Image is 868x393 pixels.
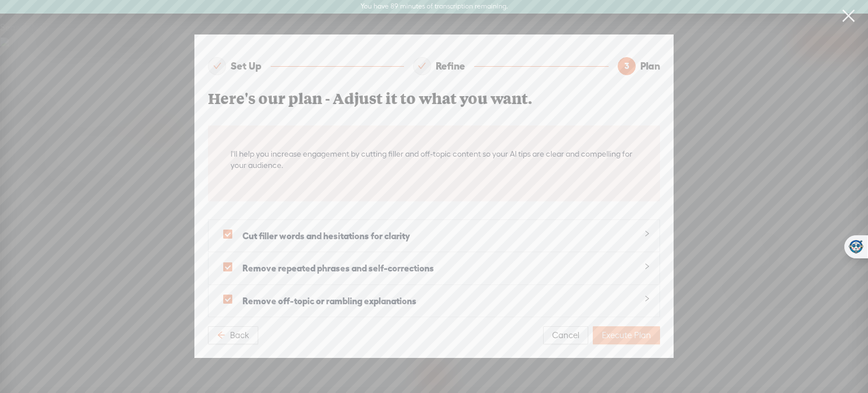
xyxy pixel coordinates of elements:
[644,230,650,237] span: collapsed
[242,296,416,306] strong: Remove off-topic or rambling explanations
[231,148,637,171] div: I'll help you increase engagement by cutting filler and off-topic content so your AI tips are cle...
[217,331,225,339] span: arrow-left
[644,263,650,270] span: collapsed
[624,61,630,71] span: 3
[418,62,426,70] span: check
[436,57,474,75] div: Refine
[644,295,650,302] span: collapsed
[209,220,659,252] div: Cut filler words and hesitations for clarity
[231,57,271,75] div: Set Up
[213,62,222,70] span: check
[552,330,579,341] span: Cancel
[208,326,258,344] button: Back
[230,330,249,341] span: Back
[208,89,660,108] h3: Here's our plan - Adjust it to what you want.
[640,57,660,75] div: Plan
[593,326,660,344] button: Execute Plan
[209,286,659,317] div: Remove off-topic or rambling explanations
[242,263,434,273] strong: Remove repeated phrases and self-corrections
[242,231,410,241] strong: Cut filler words and hesitations for clarity
[209,253,659,284] div: Remove repeated phrases and self-corrections
[602,330,651,341] span: Execute Plan
[543,326,588,344] button: Cancel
